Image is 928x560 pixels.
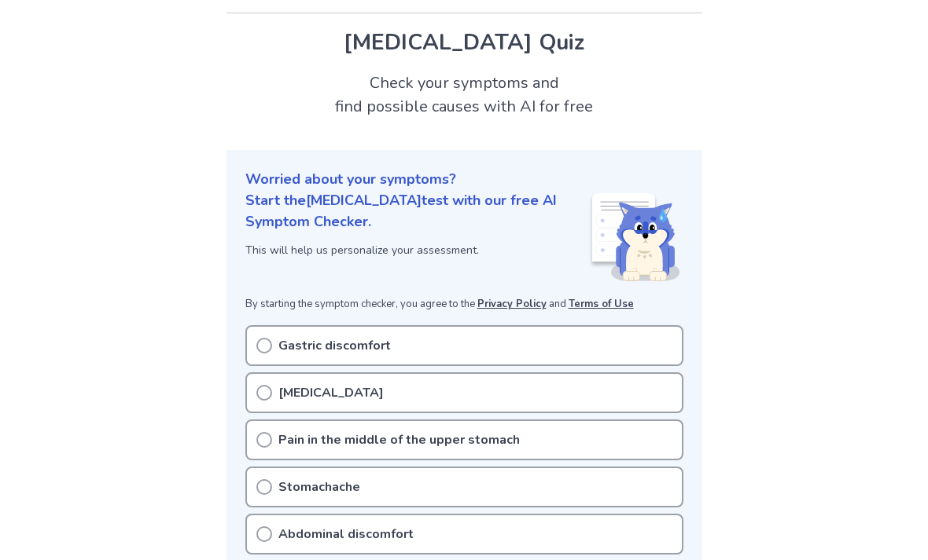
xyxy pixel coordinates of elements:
[245,297,683,313] p: By starting the symptom checker, you agree to the and
[589,193,680,281] img: Shiba
[278,478,360,496] p: Stomachache
[278,430,520,449] p: Pain in the middle of the upper stomach
[245,169,683,190] p: Worried about your symptoms?
[278,525,414,544] p: Abdominal discomfort
[245,190,589,232] p: Start the [MEDICAL_DATA] test with our free AI Symptom Checker.
[278,336,391,355] p: Gastric discomfort
[245,242,589,258] p: This will help us personalize your assessment.
[278,383,384,402] p: [MEDICAL_DATA]
[226,71,702,119] h2: Check your symptoms and find possible causes with AI for free
[569,297,634,311] a: Terms of Use
[245,26,683,59] h1: [MEDICAL_DATA] Quiz
[477,297,547,311] a: Privacy Policy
